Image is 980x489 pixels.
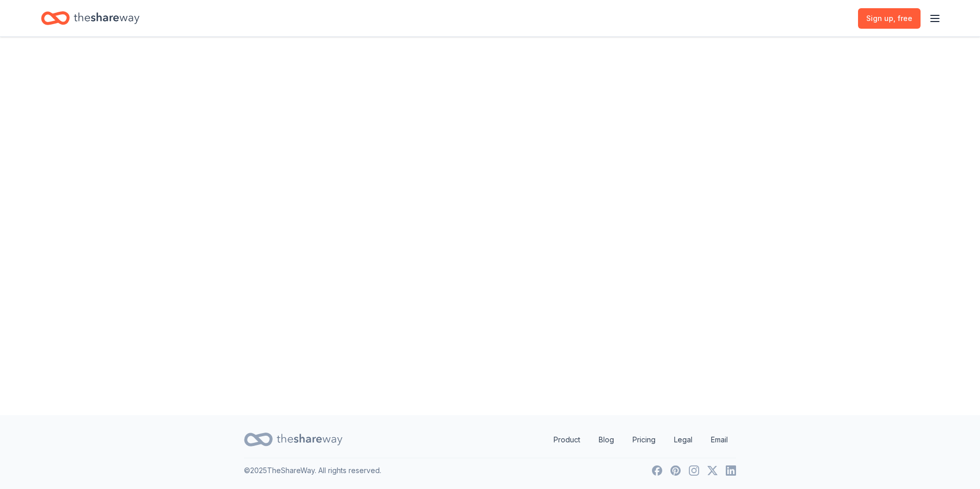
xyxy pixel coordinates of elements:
a: Sign up, free [858,8,921,29]
a: Email [703,430,736,450]
a: Pricing [624,430,664,450]
p: © 2025 TheShareWay. All rights reserved. [244,464,381,477]
a: Blog [590,430,622,450]
a: Home [41,6,139,30]
nav: quick links [545,430,736,450]
span: , free [893,14,912,23]
a: Legal [666,430,701,450]
span: Sign up [866,12,912,25]
a: Product [545,430,588,450]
